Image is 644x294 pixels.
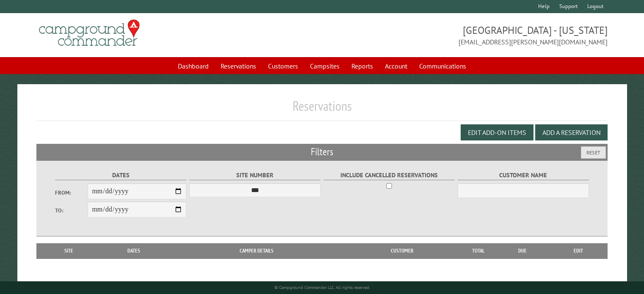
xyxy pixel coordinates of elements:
[173,58,214,74] a: Dashboard
[263,58,303,74] a: Customers
[55,206,88,214] label: To:
[216,58,261,74] a: Reservations
[55,189,88,197] label: From:
[171,243,343,258] th: Camper Details
[550,243,608,258] th: Edit
[495,243,550,258] th: Due
[305,58,345,74] a: Campsites
[380,58,412,74] a: Account
[36,98,608,121] h1: Reservations
[346,58,378,74] a: Reports
[461,124,533,140] button: Edit Add-on Items
[581,146,606,159] button: Reset
[414,58,471,74] a: Communications
[458,170,589,180] label: Customer Name
[41,243,97,258] th: Site
[535,124,608,140] button: Add a Reservation
[274,285,370,290] small: © Campground Commander LLC. All rights reserved.
[36,144,608,160] h2: Filters
[343,243,462,258] th: Customer
[323,170,455,180] label: Include Cancelled Reservations
[97,243,171,258] th: Dates
[55,170,187,180] label: Dates
[462,243,495,258] th: Total
[189,170,321,180] label: Site Number
[36,16,142,49] img: Campground Commander
[322,23,608,47] span: [GEOGRAPHIC_DATA] - [US_STATE] [EMAIL_ADDRESS][PERSON_NAME][DOMAIN_NAME]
